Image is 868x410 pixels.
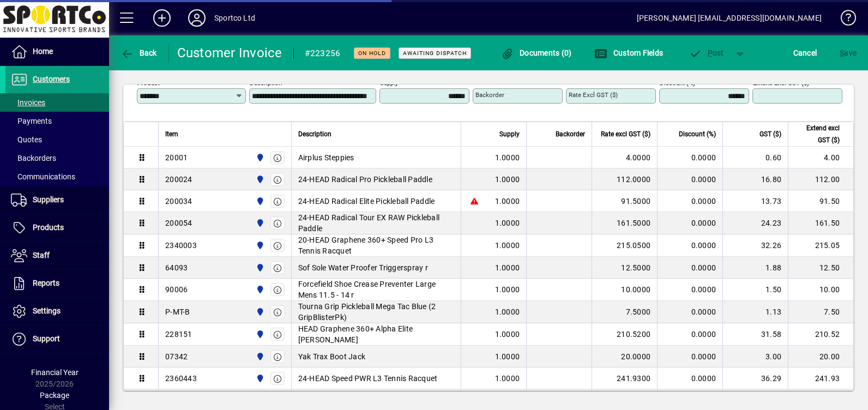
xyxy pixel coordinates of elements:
td: 241.93 [788,367,853,389]
td: 32.26 [722,234,788,257]
div: 2360443 [165,373,197,384]
td: 0.0000 [657,212,722,234]
td: 1.88 [722,257,788,279]
a: Support [5,325,109,353]
span: 1.0000 [495,306,520,317]
td: 161.50 [788,212,853,234]
div: 112.0000 [599,174,650,185]
button: Documents (0) [498,43,575,63]
span: Awaiting Dispatch [403,50,467,57]
td: 12.50 [788,257,853,279]
a: Communications [5,167,109,186]
span: Sportco Ltd Warehouse [253,239,266,251]
span: 1.0000 [495,373,520,384]
span: GST ($) [759,128,781,140]
span: Discount (%) [679,128,716,140]
mat-label: Rate excl GST ($) [569,91,618,99]
span: Products [33,223,64,232]
td: 215.05 [788,234,853,257]
td: 0.0000 [657,257,722,279]
button: Cancel [791,43,820,63]
span: Sportco Ltd Warehouse [253,284,266,296]
td: 210.52 [788,323,853,346]
span: Payments [11,117,52,125]
td: 112.00 [788,168,853,190]
span: Suppliers [33,195,64,204]
span: P [708,49,713,57]
td: 31.58 [722,323,788,346]
div: 90006 [165,284,188,295]
div: Sportco Ltd [214,9,255,27]
div: [PERSON_NAME] [EMAIL_ADDRESS][DOMAIN_NAME] [637,9,822,27]
td: 0.0000 [657,168,722,190]
span: Item [165,128,178,140]
button: Save [837,43,859,63]
span: 24-HEAD Radical Tour EX RAW Pickleball Paddle [298,212,455,234]
span: Supply [499,128,520,140]
td: 1.13 [722,301,788,323]
span: 1.0000 [495,329,520,340]
span: Sportco Ltd Warehouse [253,372,266,384]
span: 1.0000 [495,240,520,251]
a: Home [5,38,109,65]
div: 210.5200 [599,329,650,340]
td: 0.60 [722,147,788,168]
div: #223256 [305,45,341,62]
span: Back [120,49,157,57]
span: 24-HEAD Speed PWR L3 Tennis Racquet [298,373,438,384]
span: Backorder [556,128,585,140]
span: Airplus Steppies [298,152,354,163]
td: 1.50 [722,279,788,301]
div: Customer Invoice [177,44,282,62]
div: 2340003 [165,240,197,251]
span: Backorders [11,154,56,162]
td: 20.00 [788,346,853,367]
span: 20-HEAD Graphene 360+ Speed Pro L3 Tennis Racquet [298,234,455,256]
span: Sportco Ltd Warehouse [253,152,266,164]
td: 10.00 [788,279,853,301]
td: 91.50 [788,190,853,212]
div: 200054 [165,218,192,228]
span: Forcefield Shoe Crease Preventer Large Mens 11.5 - 14 r [298,279,455,300]
div: 161.5000 [599,218,650,228]
a: Settings [5,298,109,325]
span: 24-HEAD Radical Pro Pickleball Paddle [298,174,432,185]
a: Reports [5,270,109,297]
span: Reports [33,279,59,287]
div: 20.0000 [599,351,650,362]
span: Invoices [11,98,45,107]
span: On hold [358,50,386,57]
span: Package [40,391,69,400]
span: Custom Fields [594,49,663,57]
span: Cancel [793,44,817,62]
span: Sportco Ltd Warehouse [253,195,266,207]
span: Sportco Ltd Warehouse [253,328,266,340]
span: Sportco Ltd Warehouse [253,217,266,229]
span: Documents (0) [501,49,572,57]
div: 07342 [165,351,188,362]
span: Tourna Grip Pickleball Mega Tac Blue (2 GripBlisterPk) [298,301,455,323]
td: 0.0000 [657,147,722,168]
span: Customers [33,75,70,83]
span: Sportco Ltd Warehouse [253,306,266,318]
span: Sportco Ltd Warehouse [253,262,266,274]
span: Sof Sole Water Proofer Triggerspray r [298,262,428,273]
span: 24-HEAD Radical Elite Pickleball Paddle [298,196,435,207]
td: 0.0000 [657,190,722,212]
div: 64093 [165,262,188,273]
div: 12.5000 [599,262,650,273]
div: 4.0000 [599,152,650,163]
a: Quotes [5,130,109,149]
span: ost [689,49,724,57]
button: Add [144,8,179,28]
span: Sportco Ltd Warehouse [253,351,266,363]
div: 200034 [165,196,192,207]
td: 16.80 [722,168,788,190]
span: Communications [11,172,75,181]
span: Description [298,128,331,140]
span: Yak Trax Boot Jack [298,351,366,362]
a: Knowledge Base [833,2,854,38]
div: P-MT-B [165,306,190,317]
span: Extend excl GST ($) [795,122,840,146]
span: Home [33,47,53,56]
